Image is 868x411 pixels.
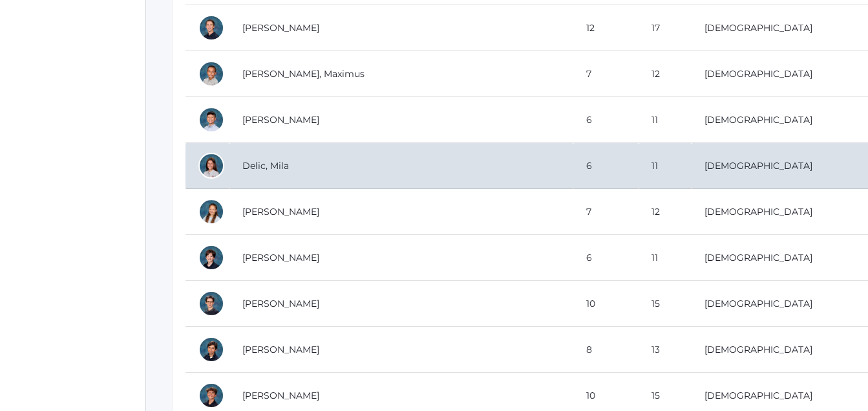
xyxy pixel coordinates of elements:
[639,281,691,327] td: 15
[198,107,224,133] div: Nolan Deeb
[573,97,639,143] td: 6
[639,5,691,51] td: 17
[639,327,691,373] td: 13
[573,327,639,373] td: 8
[198,337,224,362] div: Andrew Dishchekenian
[573,5,639,51] td: 12
[573,51,639,97] td: 7
[639,143,691,189] td: 11
[573,281,639,327] td: 10
[198,291,224,317] div: James DenHartog
[229,5,573,51] td: [PERSON_NAME]
[639,97,691,143] td: 11
[198,245,224,271] div: Ellis DenHartog
[229,189,573,235] td: [PERSON_NAME]
[198,15,224,41] div: Andrew Dean
[229,235,573,281] td: [PERSON_NAME]
[573,189,639,235] td: 7
[229,51,573,97] td: [PERSON_NAME], Maximus
[573,235,639,281] td: 6
[639,51,691,97] td: 12
[639,235,691,281] td: 11
[229,327,573,373] td: [PERSON_NAME]
[198,199,224,225] div: Alessandra DeLuca
[198,61,224,87] div: Maximus deDomenico
[573,143,639,189] td: 6
[198,153,224,179] div: Mila Delic
[198,383,224,408] div: Elijah Dreher
[639,189,691,235] td: 12
[229,143,573,189] td: Delic, Mila
[229,97,573,143] td: [PERSON_NAME]
[229,281,573,327] td: [PERSON_NAME]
